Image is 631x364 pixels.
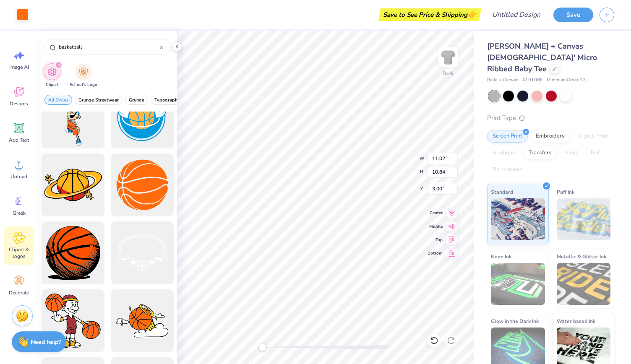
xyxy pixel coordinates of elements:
[547,77,589,84] span: Minimum Order: 12 +
[487,130,528,143] div: Screen Print
[13,210,26,216] span: Greek
[522,77,542,84] span: # 1010BE
[258,343,267,351] div: Accessibility label
[129,97,144,103] span: Grunge
[428,250,443,257] span: Bottom
[530,130,570,143] div: Embroidery
[487,77,518,84] span: Bella + Canvas
[10,173,27,180] span: Upload
[487,147,521,159] div: Applique
[428,237,443,243] span: Top
[440,49,456,65] img: Back
[75,95,123,105] button: filter button
[9,64,29,70] span: Image AI
[557,263,611,305] img: Metallic & Glitter Ink
[79,67,88,77] img: School's Logo Image
[151,95,184,105] button: filter button
[428,223,443,230] span: Middle
[443,70,454,77] div: Back
[523,147,557,159] div: Transfers
[557,198,611,240] img: Puff Ink
[553,8,593,22] button: Save
[48,97,68,103] span: All Styles
[10,100,28,107] span: Designs
[44,63,60,88] div: filter for Clipart
[485,6,547,23] input: Untitled Design
[573,130,613,143] div: Digital Print
[585,147,605,159] div: Foil
[44,63,60,88] button: filter button
[47,67,57,77] img: Clipart Image
[31,338,61,346] strong: Need help?
[491,198,545,240] img: Standard
[70,63,97,88] button: filter button
[491,252,511,261] span: Neon Ink
[9,289,29,296] span: Decorate
[559,147,583,159] div: Vinyl
[381,8,479,21] div: Save to See Price & Shipping
[70,82,97,88] span: School's Logo
[491,263,545,305] img: Neon Ink
[58,43,160,51] input: Try "Stars"
[154,97,180,103] span: Typography
[491,317,539,325] span: Glow in the Dark Ink
[78,97,119,103] span: Grunge Streetwear
[557,252,606,261] span: Metallic & Glitter Ink
[9,137,29,143] span: Add Text
[487,164,528,176] div: Rhinestones
[487,41,597,74] span: [PERSON_NAME] + Canvas [DEMOGRAPHIC_DATA]' Micro Ribbed Baby Tee
[487,113,614,123] div: Print Type
[44,95,72,105] button: filter button
[46,82,59,88] span: Clipart
[557,317,595,325] span: Water based Ink
[557,187,574,196] span: Puff Ink
[5,246,33,260] span: Clipart & logos
[491,187,513,196] span: Standard
[467,9,477,19] span: 👉
[125,95,148,105] button: filter button
[428,210,443,216] span: Center
[70,63,97,88] div: filter for School's Logo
